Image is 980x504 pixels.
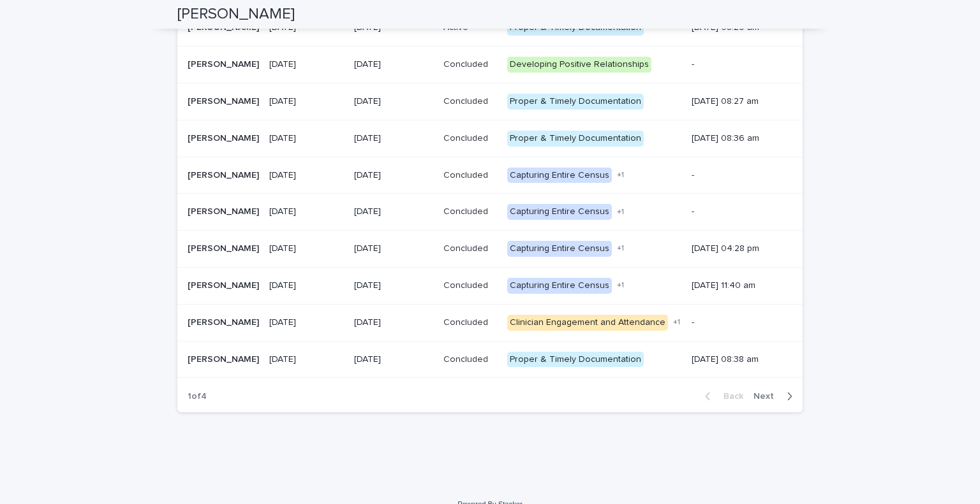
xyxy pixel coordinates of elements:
[188,278,262,291] p: [PERSON_NAME]
[354,206,433,217] p: [DATE]
[507,204,612,220] div: Capturing Entire Census
[754,392,782,401] span: Next
[695,391,748,402] button: Back
[269,59,343,70] p: [DATE]
[443,315,491,328] p: Concluded
[354,59,433,70] p: [DATE]
[188,94,262,107] p: [PERSON_NAME]
[188,241,262,254] p: [PERSON_NAME]
[443,168,491,181] p: Concluded
[177,267,803,304] tr: [PERSON_NAME][PERSON_NAME] [DATE][DATE]ConcludedConcluded Capturing Entire Census+1[DATE] 11:40 am
[443,241,491,254] p: Concluded
[354,317,433,328] p: [DATE]
[617,171,624,179] span: + 1
[269,170,343,181] p: [DATE]
[692,280,782,291] p: [DATE] 11:40 am
[692,59,782,70] p: -
[354,280,433,291] p: [DATE]
[188,168,262,181] p: [PERSON_NAME]
[692,96,782,107] p: [DATE] 08:27 am
[177,381,217,412] p: 1 of 4
[507,278,612,294] div: Capturing Entire Census
[177,120,803,157] tr: [PERSON_NAME][PERSON_NAME] [DATE][DATE]ConcludedConcluded Proper & Timely Documentation[DATE] 08:...
[177,5,295,24] h2: [PERSON_NAME]
[716,392,743,401] span: Back
[354,96,433,107] p: [DATE]
[354,133,433,144] p: [DATE]
[507,168,612,184] div: Capturing Entire Census
[354,354,433,365] p: [DATE]
[177,231,803,268] tr: [PERSON_NAME][PERSON_NAME] [DATE][DATE]ConcludedConcluded Capturing Entire Census+1[DATE] 04:28 pm
[507,57,651,73] div: Developing Positive Relationships
[188,57,262,70] p: [PERSON_NAME]
[617,282,624,289] span: + 1
[269,96,343,107] p: [DATE]
[507,315,668,331] div: Clinician Engagement and Attendance
[443,131,491,144] p: Concluded
[269,206,343,217] p: [DATE]
[692,170,782,181] p: -
[507,131,644,147] div: Proper & Timely Documentation
[692,317,782,328] p: -
[673,319,680,326] span: + 1
[188,315,262,328] p: [PERSON_NAME]
[692,206,782,217] p: -
[507,94,644,110] div: Proper & Timely Documentation
[748,391,803,402] button: Next
[188,352,262,365] p: [PERSON_NAME]
[443,94,491,107] p: Concluded
[443,204,491,217] p: Concluded
[443,278,491,291] p: Concluded
[177,83,803,120] tr: [PERSON_NAME][PERSON_NAME] [DATE][DATE]ConcludedConcluded Proper & Timely Documentation[DATE] 08:...
[692,354,782,365] p: [DATE] 08:38 am
[443,352,491,365] p: Concluded
[443,57,491,70] p: Concluded
[177,194,803,231] tr: [PERSON_NAME][PERSON_NAME] [DATE][DATE]ConcludedConcluded Capturing Entire Census+1-
[692,133,782,144] p: [DATE] 08:36 am
[692,243,782,254] p: [DATE] 04:28 pm
[269,133,343,144] p: [DATE]
[188,204,262,217] p: [PERSON_NAME]
[269,280,343,291] p: [DATE]
[507,352,644,368] div: Proper & Timely Documentation
[177,304,803,341] tr: [PERSON_NAME][PERSON_NAME] [DATE][DATE]ConcludedConcluded Clinician Engagement and Attendance+1-
[617,208,624,216] span: + 1
[188,131,262,144] p: [PERSON_NAME]
[177,47,803,83] tr: [PERSON_NAME][PERSON_NAME] [DATE][DATE]ConcludedConcluded Developing Positive Relationships-
[354,243,433,254] p: [DATE]
[617,245,624,252] span: + 1
[269,317,343,328] p: [DATE]
[177,157,803,194] tr: [PERSON_NAME][PERSON_NAME] [DATE][DATE]ConcludedConcluded Capturing Entire Census+1-
[269,243,343,254] p: [DATE]
[269,354,343,365] p: [DATE]
[507,241,612,257] div: Capturing Entire Census
[354,170,433,181] p: [DATE]
[177,341,803,378] tr: [PERSON_NAME][PERSON_NAME] [DATE][DATE]ConcludedConcluded Proper & Timely Documentation[DATE] 08:...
